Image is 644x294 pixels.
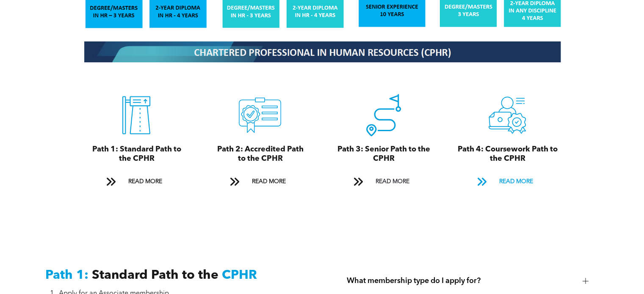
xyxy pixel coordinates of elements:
span: READ MORE [125,174,165,190]
span: READ MORE [249,174,288,190]
span: Path 2: Accredited Path to the CPHR [217,146,303,162]
span: What membership type do I apply for? [347,276,575,286]
span: Path 4: Coursework Path to the CPHR [457,146,557,162]
a: READ MORE [347,174,420,190]
span: CPHR [222,269,257,282]
span: Path 1: Standard Path to the CPHR [92,146,181,162]
span: Path 1: [45,269,88,282]
a: READ MORE [224,174,296,190]
a: READ MORE [471,174,544,190]
a: READ MORE [100,174,173,190]
span: READ MORE [372,174,412,190]
span: READ MORE [496,174,536,190]
span: Path 3: Senior Path to the CPHR [337,146,430,162]
span: Standard Path to the [92,269,218,282]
